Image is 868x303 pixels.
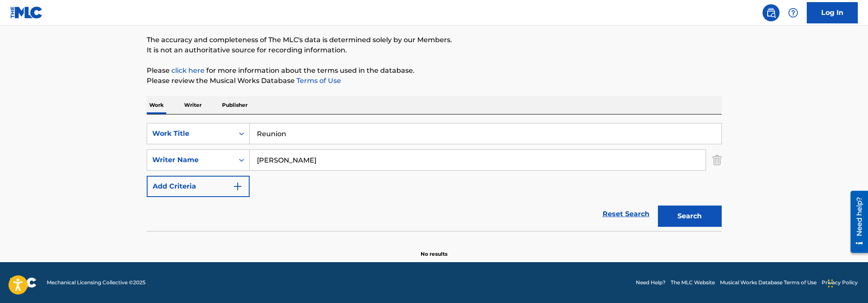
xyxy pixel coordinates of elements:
[147,96,166,114] p: Work
[598,205,654,223] a: Reset Search
[636,279,666,286] a: Need Help?
[152,155,229,165] div: Writer Name
[785,4,802,21] div: Help
[152,129,229,139] div: Work Title
[712,149,722,171] img: Delete Criterion
[720,279,817,286] a: Musical Works Database Terms of Use
[788,8,798,18] img: help
[658,206,722,227] button: Search
[671,279,715,286] a: The MLC Website
[171,66,205,74] a: click here
[147,66,722,76] p: Please for more information about the terms used in the database.
[147,176,250,197] button: Add Criteria
[147,45,722,55] p: It is not an authoritative source for recording information.
[219,96,250,114] p: Publisher
[47,279,145,286] span: Mechanical Licensing Collective © 2025
[233,181,243,192] img: 9d2ae6d4665cec9f34b9.svg
[421,240,447,258] p: No results
[807,2,858,23] a: Log In
[763,4,780,21] a: Public Search
[844,187,868,256] iframe: Resource Center
[182,96,204,114] p: Writer
[825,262,868,303] iframe: Chat Widget
[766,8,776,18] img: search
[147,76,722,86] p: Please review the Musical Works Database
[828,271,833,296] div: Drag
[295,77,341,85] a: Terms of Use
[147,123,722,231] form: Search Form
[147,35,722,45] p: The accuracy and completeness of The MLC's data is determined solely by our Members.
[822,279,858,286] a: Privacy Policy
[10,277,37,288] img: logo
[10,6,43,19] img: MLC Logo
